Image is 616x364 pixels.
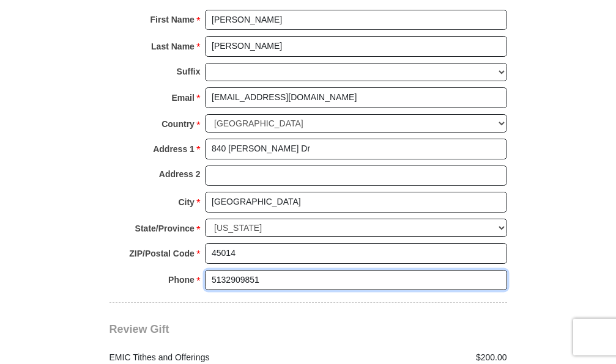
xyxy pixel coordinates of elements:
[172,89,195,106] strong: Email
[159,166,201,183] strong: Address 2
[129,245,195,262] strong: ZIP/Postal Code
[153,140,195,158] strong: Address 1
[150,11,195,28] strong: First Name
[103,351,308,364] div: EMIC Tithes and Offerings
[308,351,514,364] div: $200.00
[109,323,169,335] span: Review Gift
[161,115,195,133] strong: Country
[168,271,195,288] strong: Phone
[151,38,195,55] strong: Last Name
[177,63,201,80] strong: Suffix
[178,194,194,211] strong: City
[135,220,195,237] strong: State/Province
